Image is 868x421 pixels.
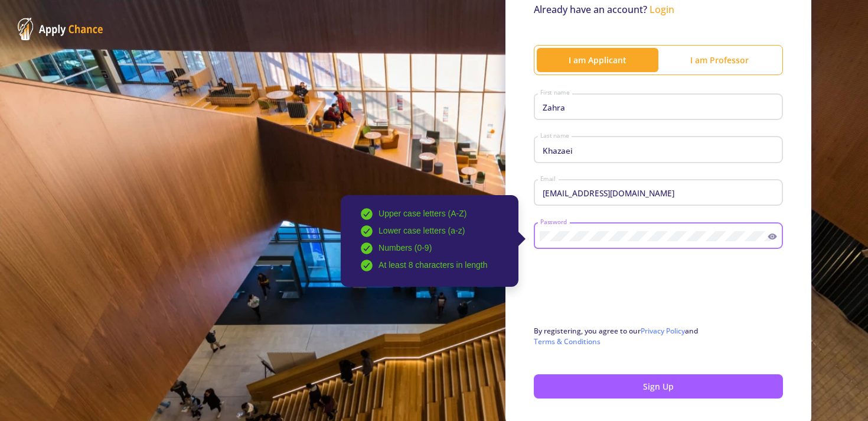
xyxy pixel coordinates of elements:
a: Privacy Policy [641,326,685,336]
a: Login [650,3,674,16]
div: I am Applicant [537,54,658,66]
div: I am Professor [658,54,780,66]
span: Upper case letters (A-Z) [378,209,466,219]
a: Terms & Conditions [534,336,601,346]
span: Lower case letters (a-z) [378,226,465,236]
img: ApplyChance Logo [18,18,103,40]
button: Sign Up [534,374,783,399]
p: By registering, you agree to our and [534,326,783,347]
span: Numbers (0-9) [378,244,432,253]
p: Already have an account? [534,2,783,17]
span: At least 8 characters in length [378,261,487,270]
iframe: reCAPTCHA [534,270,713,316]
